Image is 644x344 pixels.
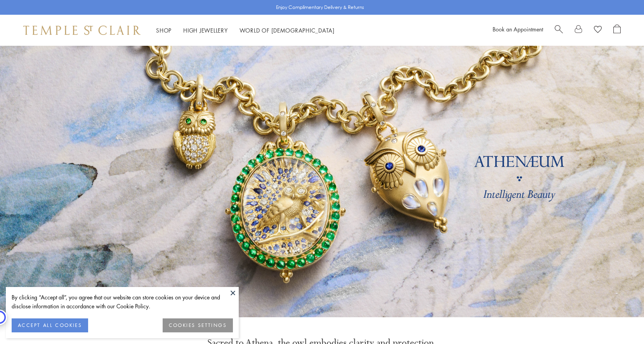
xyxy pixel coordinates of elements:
[23,26,141,35] img: Temple St. Clair
[276,3,364,11] p: Enjoy Complimentary Delivery & Returns
[555,24,563,36] a: Search
[156,26,172,34] a: ShopShop
[594,24,602,36] a: View Wishlist
[156,26,335,35] nav: Main navigation
[493,25,543,33] a: Book an Appointment
[12,318,88,332] button: ACCEPT ALL COOKIES
[12,293,233,311] div: By clicking “Accept all”, you agree that our website can store cookies on your device and disclos...
[183,26,228,34] a: High JewelleryHigh Jewellery
[163,318,233,332] button: COOKIES SETTINGS
[613,24,621,36] a: Open Shopping Bag
[240,26,335,34] a: World of [DEMOGRAPHIC_DATA]World of [DEMOGRAPHIC_DATA]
